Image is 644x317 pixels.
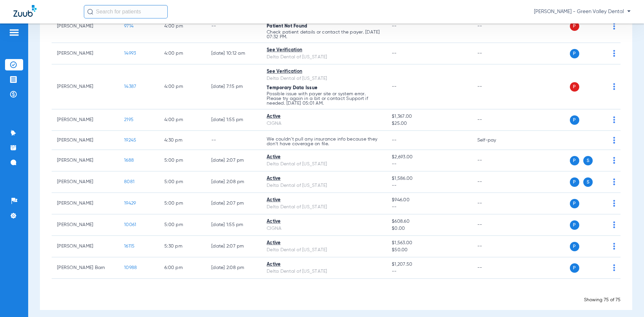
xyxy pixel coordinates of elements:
iframe: Chat Widget [610,285,644,317]
img: group-dot-blue.svg [613,200,615,207]
span: 2195 [124,117,133,122]
img: Search Icon [87,9,93,15]
span: -- [392,138,397,143]
td: 5:00 PM [159,214,206,236]
span: P [570,199,579,208]
td: -- [206,10,261,43]
span: P [570,263,579,273]
span: -- [392,84,397,89]
td: 6:00 PM [159,257,206,279]
td: [DATE] 2:07 PM [206,236,261,257]
img: hamburger-icon [9,29,19,37]
td: [PERSON_NAME] [52,150,119,171]
span: $1,586.00 [392,175,466,182]
span: $1,563.00 [392,240,466,247]
span: $0.00 [392,225,466,232]
span: $2,693.00 [392,154,466,161]
td: 4:00 PM [159,64,206,109]
td: -- [472,10,517,43]
div: Active [267,240,381,247]
div: Active [267,197,381,204]
td: 5:00 PM [159,171,206,193]
td: [DATE] 2:08 PM [206,257,261,279]
div: CIGNA [267,120,381,127]
span: 9714 [124,24,133,29]
span: $25.00 [392,120,466,127]
div: See Verification [267,68,381,75]
span: 16115 [124,244,135,249]
td: [DATE] 2:07 PM [206,150,261,171]
span: -- [392,268,466,275]
td: [DATE] 7:15 PM [206,64,261,109]
td: [DATE] 2:07 PM [206,193,261,214]
span: P [570,177,579,187]
span: 1688 [124,158,134,163]
div: Active [267,218,381,225]
td: [DATE] 1:55 PM [206,109,261,131]
span: 8081 [124,179,135,184]
img: group-dot-blue.svg [613,23,615,30]
div: Active [267,261,381,268]
td: 4:00 PM [159,109,206,131]
img: group-dot-blue.svg [613,264,615,271]
td: 5:30 PM [159,236,206,257]
span: $608.60 [392,218,466,225]
span: 19429 [124,201,136,206]
span: -- [392,204,466,211]
td: -- [472,171,517,193]
span: Showing 75 of 75 [584,298,621,302]
td: [PERSON_NAME] [52,171,119,193]
span: $1,367.00 [392,113,466,120]
span: 14993 [124,51,136,56]
img: group-dot-blue.svg [613,50,615,57]
span: S [583,177,593,187]
div: Active [267,154,381,161]
img: group-dot-blue.svg [613,116,615,123]
td: -- [472,109,517,131]
span: $946.00 [392,197,466,204]
input: Search for patients [84,5,168,18]
td: -- [472,214,517,236]
span: P [570,220,579,230]
td: [DATE] 10:12 AM [206,43,261,64]
span: 19245 [124,138,136,143]
td: [PERSON_NAME] [52,131,119,150]
div: Delta Dental of [US_STATE] [267,54,381,61]
div: CIGNA [267,225,381,232]
td: 5:00 PM [159,150,206,171]
span: -- [392,161,466,168]
td: [DATE] 2:08 PM [206,171,261,193]
img: Zuub Logo [13,5,37,17]
span: -- [392,51,397,56]
span: Temporary Data Issue [267,86,317,90]
span: $50.00 [392,247,466,254]
div: Delta Dental of [US_STATE] [267,204,381,211]
td: Self-pay [472,131,517,150]
td: -- [472,236,517,257]
span: P [570,82,579,92]
img: group-dot-blue.svg [613,178,615,185]
td: -- [472,150,517,171]
td: -- [472,257,517,279]
span: $1,207.50 [392,261,466,268]
p: We couldn’t pull any insurance info because they don’t have coverage on file. [267,137,381,146]
td: [PERSON_NAME] [52,43,119,64]
span: [PERSON_NAME] - Green Valley Dental [534,8,631,15]
span: P [570,21,579,31]
span: P [570,49,579,58]
div: Active [267,113,381,120]
td: [PERSON_NAME] [52,214,119,236]
td: [PERSON_NAME] Barn [52,257,119,279]
div: Delta Dental of [US_STATE] [267,247,381,254]
span: Patient Not Found [267,24,307,29]
div: See Verification [267,47,381,54]
p: Check patient details or contact the payer. [DATE] 07:32 PM. [267,30,381,39]
img: group-dot-blue.svg [613,157,615,164]
span: P [570,115,579,125]
td: 5:00 PM [159,193,206,214]
td: [PERSON_NAME] [52,193,119,214]
span: P [570,156,579,165]
span: S [583,156,593,165]
td: -- [472,193,517,214]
